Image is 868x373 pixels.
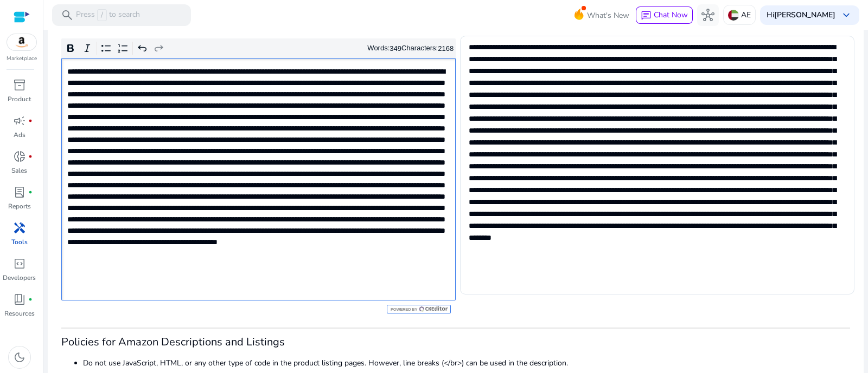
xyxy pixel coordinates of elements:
[28,297,33,302] span: fiber_manual_record
[4,309,35,318] p: Resources
[7,34,36,50] img: amazon.svg
[13,293,26,306] span: book_4
[13,257,26,270] span: code_blocks
[14,130,25,140] p: Ads
[390,44,401,53] label: 349
[741,5,751,24] p: AE
[61,58,456,300] div: Rich Text Editor. Editing area: main. Press Alt+0 for help.
[13,351,26,364] span: dark_mode
[587,6,629,25] span: What's New
[8,94,31,104] p: Product
[390,307,417,312] span: Powered by
[654,10,688,20] span: Chat Now
[13,221,26,234] span: handyman
[774,10,835,20] b: [PERSON_NAME]
[697,4,719,26] button: hub
[13,78,26,91] span: inventory_2
[76,9,140,21] p: Press to search
[83,357,850,369] li: Do not use JavaScript, HTML, or any other type of code in the product listing pages. However, lin...
[840,9,853,22] span: keyboard_arrow_down
[728,10,739,21] img: ae.svg
[61,38,456,59] div: Editor toolbar
[61,9,74,22] span: search
[13,150,26,163] span: donut_small
[8,201,31,211] p: Reports
[13,114,26,127] span: campaign
[11,237,28,247] p: Tools
[61,336,850,349] h3: Policies for Amazon Descriptions and Listings
[3,273,36,283] p: Developers
[28,119,33,123] span: fiber_manual_record
[13,186,26,199] span: lab_profile
[28,154,33,159] span: fiber_manual_record
[7,55,37,63] p: Marketplace
[767,11,835,19] p: Hi
[28,190,33,194] span: fiber_manual_record
[97,9,107,21] span: /
[367,42,454,55] div: Words: Characters:
[636,6,693,24] button: chatChat Now
[11,166,27,175] p: Sales
[641,10,652,21] span: chat
[438,44,454,53] label: 2168
[701,9,714,22] span: hub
